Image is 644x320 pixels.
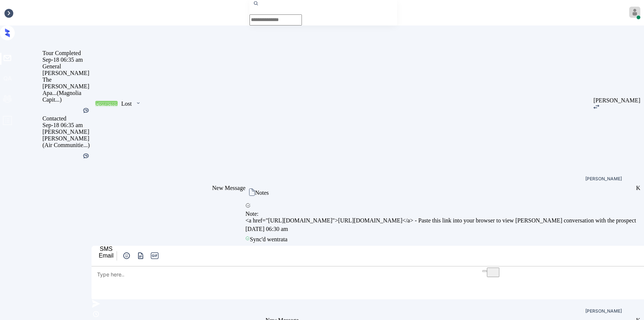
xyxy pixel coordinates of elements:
[245,217,636,224] div: <a href="[URL][DOMAIN_NAME]">[URL][DOMAIN_NAME]</a> - Paste this link into your browser to view [...
[4,10,17,16] div: Inbox
[636,185,640,191] div: K
[42,135,92,149] div: [PERSON_NAME] (Air Communitie...)
[135,251,146,260] button: icon-zuma
[96,101,117,107] div: Contacted
[92,299,100,308] img: icon-zuma
[42,50,92,57] div: Tour Completed
[629,7,640,18] img: avatar
[212,185,245,191] span: New Message
[42,57,92,63] div: Sep-18 06:35 am
[2,115,13,128] span: profile
[99,252,114,259] div: Email
[255,190,269,196] div: Notes
[245,211,636,217] div: Note:
[593,105,599,109] img: icon-zuma
[585,177,622,181] div: [PERSON_NAME]
[82,152,90,161] div: Kelsey was silent
[82,107,90,115] div: Kelsey was silent
[245,203,251,208] img: icon-zuma
[82,152,90,160] img: Kelsey was silent
[82,107,90,114] img: Kelsey was silent
[245,234,636,245] div: Sync'd w entrata
[42,115,92,122] div: Contacted
[99,246,114,252] div: SMS
[92,310,100,319] img: icon-zuma
[121,251,132,260] button: icon-zuma
[42,129,92,135] div: [PERSON_NAME]
[136,251,145,260] img: icon-zuma
[42,76,92,103] div: The [PERSON_NAME] Apa... (Magnolia Capit...)
[42,63,92,76] div: General [PERSON_NAME]
[42,122,92,129] div: Sep-18 06:35 am
[245,224,636,234] div: [DATE] 06:30 am
[135,100,141,106] img: icon-zuma
[593,97,640,104] div: [PERSON_NAME]
[121,101,132,107] div: Lost
[122,251,131,260] img: icon-zuma
[249,188,255,196] img: icon-zuma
